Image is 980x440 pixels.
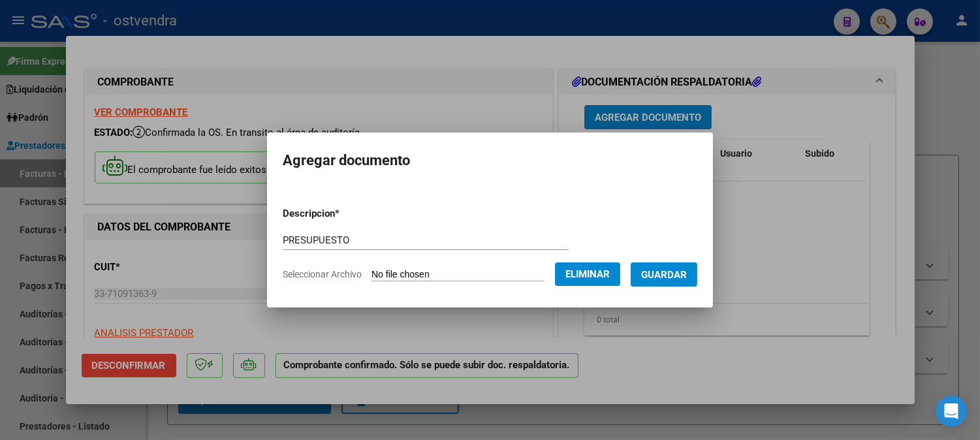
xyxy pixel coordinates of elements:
span: Seleccionar Archivo [283,269,362,279]
div: Open Intercom Messenger [936,396,967,427]
h2: Agregar documento [283,148,697,173]
span: Eliminar [565,268,610,280]
p: Descripcion [283,206,407,221]
span: Guardar [641,269,687,281]
button: Eliminar [555,262,620,286]
button: Guardar [631,262,697,287]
